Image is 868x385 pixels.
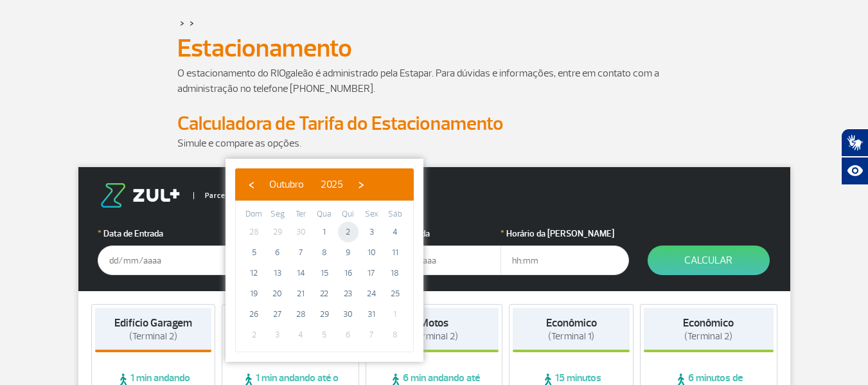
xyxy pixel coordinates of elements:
button: ‹ [242,175,261,194]
th: weekday [360,208,384,222]
span: 8 [314,242,335,263]
span: 5 [314,325,335,345]
label: Data da Saída [373,227,501,240]
span: 30 [338,304,359,325]
span: 15 [314,263,335,283]
th: weekday [289,208,313,222]
span: 28 [244,222,264,242]
span: 16 [338,263,359,283]
span: 7 [290,242,311,263]
span: 12 [244,263,264,283]
span: 31 [361,304,382,325]
span: 5 [244,242,264,263]
span: 1 [314,222,335,242]
th: weekday [266,208,290,222]
a: > [190,15,194,30]
input: hh:mm [500,246,629,275]
button: Outubro [261,175,312,194]
bs-datepicker-container: calendar [226,159,423,362]
span: 17 [361,263,382,283]
span: 14 [290,263,311,283]
th: weekday [313,208,337,222]
span: 6 [338,325,359,345]
span: (Terminal 2) [129,330,177,343]
div: Plugin de acessibilidade da Hand Talk. [841,129,868,185]
span: 18 [385,263,405,283]
span: 26 [244,304,264,325]
span: 7 [361,325,382,345]
img: logo-zul.png [98,183,182,208]
span: Parceiro Oficial [193,192,260,199]
span: 2025 [321,178,343,191]
span: 8 [385,325,405,345]
input: dd/mm/aaaa [373,246,501,275]
span: 11 [385,242,405,263]
span: (Terminal 1) [548,330,594,343]
th: weekday [336,208,360,222]
span: 25 [385,283,405,304]
strong: Econômico [546,316,597,330]
strong: Motos [420,316,448,330]
span: 28 [290,304,311,325]
button: 2025 [312,175,351,194]
span: 10 [361,242,382,263]
span: 30 [290,222,311,242]
span: 3 [267,325,288,345]
span: 27 [267,304,288,325]
span: 29 [267,222,288,242]
span: 23 [338,283,359,304]
span: 2 [244,325,264,345]
strong: Edifício Garagem [114,316,192,330]
button: Abrir tradutor de língua de sinais. [841,129,868,157]
bs-datepicker-navigation-view: ​ ​ ​ [242,176,371,189]
span: (Terminal 2) [410,330,458,343]
span: 3 [361,222,382,242]
p: O estacionamento do RIOgaleão é administrado pela Estapar. Para dúvidas e informações, entre em c... [177,66,691,96]
h1: Estacionamento [177,37,691,59]
span: 24 [361,283,382,304]
span: Outubro [269,178,304,191]
label: Horário da [PERSON_NAME] [500,227,629,240]
span: 4 [290,325,311,345]
span: 22 [314,283,335,304]
strong: Econômico [683,316,734,330]
button: Abrir recursos assistivos. [841,157,868,185]
span: 2 [338,222,359,242]
a: > [180,15,184,30]
span: 19 [244,283,264,304]
h2: Calculadora de Tarifa do Estacionamento [177,112,691,136]
span: 21 [290,283,311,304]
th: weekday [383,208,407,222]
button: Calcular [648,246,770,275]
button: › [351,175,371,194]
label: Data de Entrada [98,227,226,240]
span: 4 [385,222,405,242]
span: 6 [267,242,288,263]
span: (Terminal 2) [684,330,732,343]
p: Simule e compare as opções. [177,136,691,151]
span: 1 [385,304,405,325]
th: weekday [242,208,266,222]
span: 9 [338,242,359,263]
input: dd/mm/aaaa [98,246,226,275]
span: 20 [267,283,288,304]
span: 29 [314,304,335,325]
span: 13 [267,263,288,283]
